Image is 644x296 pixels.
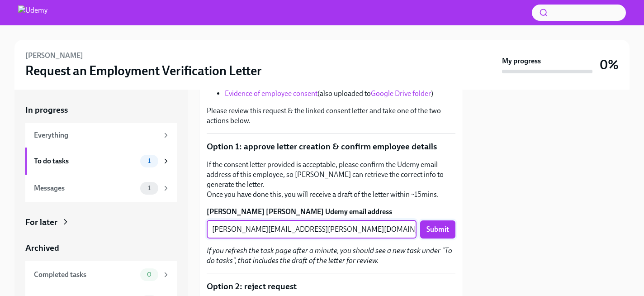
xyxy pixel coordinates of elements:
span: 1 [142,158,156,164]
label: [PERSON_NAME] [PERSON_NAME] Udemy email address [207,207,455,217]
a: Evidence of employee consent [225,89,317,98]
a: Completed tasks0 [25,261,177,288]
span: 0 [142,271,157,278]
a: To do tasks1 [25,148,177,175]
p: Please review this request & the linked consent letter and take one of the two actions below. [207,106,455,126]
div: For later [25,216,57,228]
a: Archived [25,242,177,254]
img: Udemy [18,5,47,20]
p: If the consent letter provided is acceptable, please confirm the Udemy email address of this empl... [207,160,455,200]
h3: 0% [600,57,619,73]
a: Messages1 [25,175,177,202]
a: In progress [25,104,177,116]
h6: [PERSON_NAME] [25,51,83,61]
button: Submit [420,220,455,239]
div: Messages [34,183,137,193]
a: Everything [25,123,177,148]
em: If you refresh the task page after a minute, you should see a new task under "To do tasks", that ... [207,246,452,265]
span: Submit [426,225,449,234]
a: For later [25,216,177,228]
span: 1 [142,185,156,191]
p: Option 2: reject request [207,281,455,292]
div: Completed tasks [34,270,137,280]
li: (also uploaded to ) [225,89,455,99]
strong: My progress [502,56,541,66]
div: Everything [34,130,158,140]
div: To do tasks [34,156,137,166]
h3: Request an Employment Verification Letter [25,62,262,79]
a: Google Drive folder [371,89,431,98]
input: Enter their work email address [207,220,417,239]
p: Option 1: approve letter creation & confirm employee details [207,141,455,153]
